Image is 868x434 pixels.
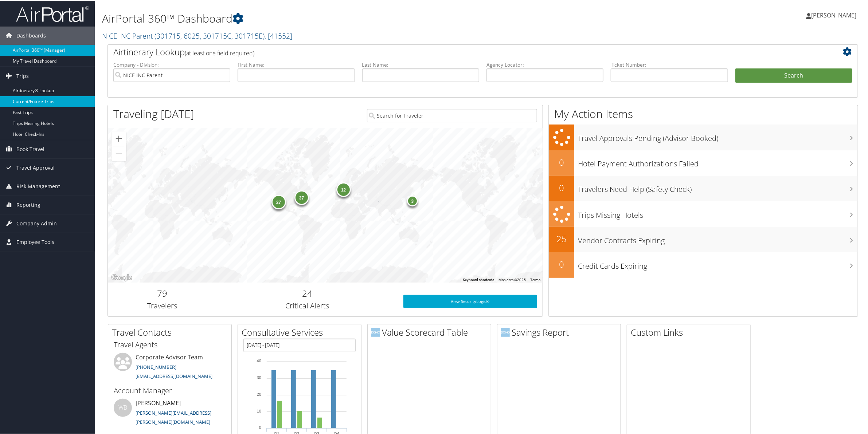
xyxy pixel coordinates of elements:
a: Travel Approvals Pending (Advisor Booked) [549,124,858,150]
h3: Travel Agents [114,339,226,349]
h2: Custom Links [631,325,750,338]
span: Reporting [16,195,40,213]
a: [EMAIL_ADDRESS][DOMAIN_NAME] [136,372,212,379]
input: Search for Traveler [367,108,537,122]
h2: Value Scorecard Table [371,325,491,338]
h1: AirPortal 360™ Dashboard [102,10,610,25]
div: WB [114,398,132,416]
span: Travel Approval [16,158,55,176]
div: 27 [271,194,286,208]
img: domo-logo.png [501,327,510,336]
a: 0Hotel Payment Authorizations Failed [549,150,858,175]
a: 25Vendor Contracts Expiring [549,226,858,252]
label: First Name: [238,60,355,68]
span: , [ 41552 ] [265,30,292,40]
span: Dashboards [16,26,46,44]
tspan: 40 [257,358,261,362]
h3: Travelers [113,300,211,310]
button: Zoom in [112,131,126,145]
label: Company - Division: [113,60,230,68]
h2: 0 [549,257,574,270]
h3: Travel Approvals Pending (Advisor Booked) [578,129,858,143]
h2: 24 [222,287,392,299]
a: [PERSON_NAME] [806,4,864,25]
button: Search [735,68,852,82]
h2: 79 [113,287,211,299]
a: 0Travelers Need Help (Safety Check) [549,175,858,201]
a: [PERSON_NAME][EMAIL_ADDRESS][PERSON_NAME][DOMAIN_NAME] [136,409,211,425]
h2: 25 [549,232,574,244]
span: Book Travel [16,139,44,158]
div: 12 [336,181,351,196]
h1: Traveling [DATE] [113,106,194,121]
img: domo-logo.png [371,327,380,336]
h2: 0 [549,155,574,168]
li: [PERSON_NAME] [110,398,230,428]
h2: Consultative Services [242,325,361,338]
tspan: 10 [257,408,261,413]
a: NICE INC Parent [102,30,292,40]
span: Employee Tools [16,232,54,250]
span: Risk Management [16,177,60,195]
a: Trips Missing Hotels [549,201,858,226]
tspan: 0 [259,425,261,429]
h3: Trips Missing Hotels [578,206,858,220]
h2: 0 [549,181,574,193]
tspan: 20 [257,391,261,396]
h3: Account Manager [114,385,226,395]
h3: Travelers Need Help (Safety Check) [578,180,858,194]
h3: Hotel Payment Authorizations Failed [578,154,858,168]
a: [PHONE_NUMBER] [136,363,176,370]
a: 0Credit Cards Expiring [549,252,858,277]
tspan: 30 [257,375,261,379]
h2: Savings Report [501,325,621,338]
h2: Airtinerary Lookup [113,45,790,58]
a: View SecurityLogic® [403,294,537,307]
div: 37 [294,189,309,204]
button: Keyboard shortcuts [463,277,494,282]
h3: Vendor Contracts Expiring [578,231,858,245]
img: Google [110,272,134,282]
a: Terms (opens in new tab) [530,277,540,281]
label: Ticket Number: [611,60,728,68]
label: Last Name: [362,60,479,68]
li: Corporate Advisor Team [110,352,230,382]
h3: Critical Alerts [222,300,392,310]
div: 3 [407,195,418,206]
span: Trips [16,66,29,84]
h3: Credit Cards Expiring [578,257,858,271]
img: airportal-logo.png [16,5,89,22]
h2: Travel Contacts [112,325,231,338]
a: Open this area in Google Maps (opens a new window) [110,272,134,282]
span: Company Admin [16,214,57,232]
h1: My Action Items [549,106,858,121]
span: (at least one field required) [185,48,254,56]
span: ( 301715, 6025, 301715C, 301715E ) [155,30,265,40]
span: Map data ©2025 [498,277,526,281]
button: Zoom out [112,146,126,160]
label: Agency Locator: [486,60,603,68]
span: [PERSON_NAME] [811,11,856,19]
